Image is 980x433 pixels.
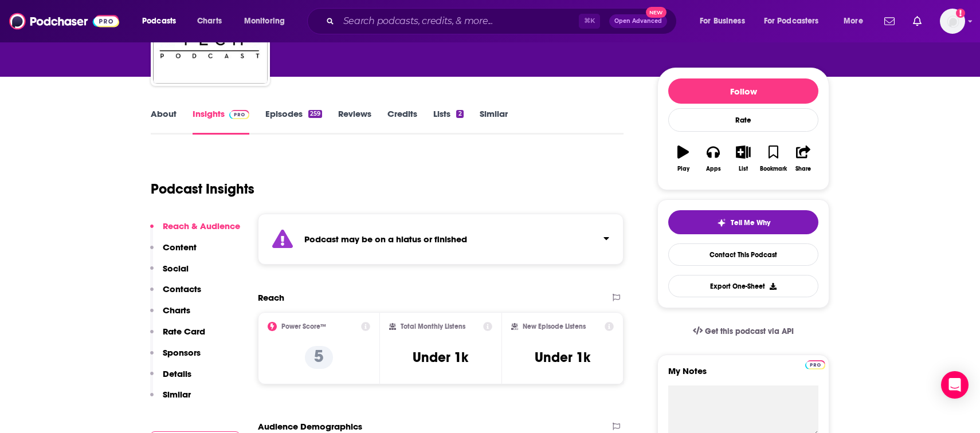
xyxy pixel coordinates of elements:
[684,317,803,345] a: Get this podcast via API
[142,13,176,29] span: Podcasts
[338,108,371,135] a: Reviews
[318,8,688,34] div: Search podcasts, credits, & more...
[229,110,249,119] img: Podchaser Pro
[677,166,689,172] div: Play
[150,242,197,263] button: Content
[163,284,201,294] p: Contacts
[646,7,667,18] span: New
[258,421,362,432] h2: Audience Demographics
[805,360,825,369] img: Podchaser Pro
[163,326,205,337] p: Rate Card
[339,12,579,30] input: Search podcasts, credits, & more...
[150,284,201,305] button: Contacts
[728,138,758,179] button: List
[706,166,721,172] div: Apps
[197,13,222,29] span: Charts
[795,166,811,172] div: Share
[281,322,326,330] h2: Power Score™
[305,346,333,369] p: 5
[151,108,177,135] a: About
[387,108,417,135] a: Credits
[764,13,819,29] span: For Podcasters
[836,12,877,30] button: open menu
[413,349,468,366] h3: Under 1k
[940,9,965,34] span: Logged in as saraatspark
[150,221,240,242] button: Reach & Audience
[523,322,586,330] h2: New Episode Listens
[579,14,600,29] span: ⌘ K
[163,347,201,358] p: Sponsors
[668,138,698,179] button: Play
[150,326,205,347] button: Rate Card
[163,305,190,316] p: Charts
[756,12,836,30] button: open menu
[163,263,189,274] p: Social
[134,12,191,30] button: open menu
[668,275,818,297] button: Export One-Sheet
[150,263,189,284] button: Social
[760,166,787,172] div: Bookmark
[908,11,926,31] a: Show notifications dropdown
[844,13,863,29] span: More
[789,138,818,179] button: Share
[700,13,745,29] span: For Business
[236,12,300,30] button: open menu
[805,359,825,369] a: Pro website
[956,9,965,18] svg: Add a profile image
[717,218,726,227] img: tell me why sparkle
[692,12,759,30] button: open menu
[456,110,463,118] div: 2
[151,180,254,198] h1: Podcast Insights
[163,221,240,231] p: Reach & Audience
[308,110,322,118] div: 259
[668,243,818,266] a: Contact This Podcast
[163,389,191,400] p: Similar
[880,11,899,31] a: Show notifications dropdown
[190,12,229,30] a: Charts
[150,305,190,326] button: Charts
[668,365,818,385] label: My Notes
[614,18,662,24] span: Open Advanced
[668,108,818,132] div: Rate
[668,78,818,104] button: Follow
[163,368,191,379] p: Details
[9,10,119,32] img: Podchaser - Follow, Share and Rate Podcasts
[609,14,667,28] button: Open AdvancedNew
[739,166,748,172] div: List
[163,242,197,253] p: Content
[258,214,624,265] section: Click to expand status details
[433,108,463,135] a: Lists2
[150,389,191,410] button: Similar
[668,210,818,234] button: tell me why sparkleTell Me Why
[150,347,201,368] button: Sponsors
[193,108,249,135] a: InsightsPodchaser Pro
[535,349,590,366] h3: Under 1k
[244,13,285,29] span: Monitoring
[940,9,965,34] img: User Profile
[940,9,965,34] button: Show profile menu
[941,371,969,399] div: Open Intercom Messenger
[705,326,794,336] span: Get this podcast via API
[265,108,322,135] a: Episodes259
[401,322,465,330] h2: Total Monthly Listens
[258,292,284,303] h2: Reach
[150,368,191,389] button: Details
[758,138,788,179] button: Bookmark
[304,234,467,245] strong: Podcast may be on a hiatus or finished
[698,138,728,179] button: Apps
[480,108,508,135] a: Similar
[731,218,770,227] span: Tell Me Why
